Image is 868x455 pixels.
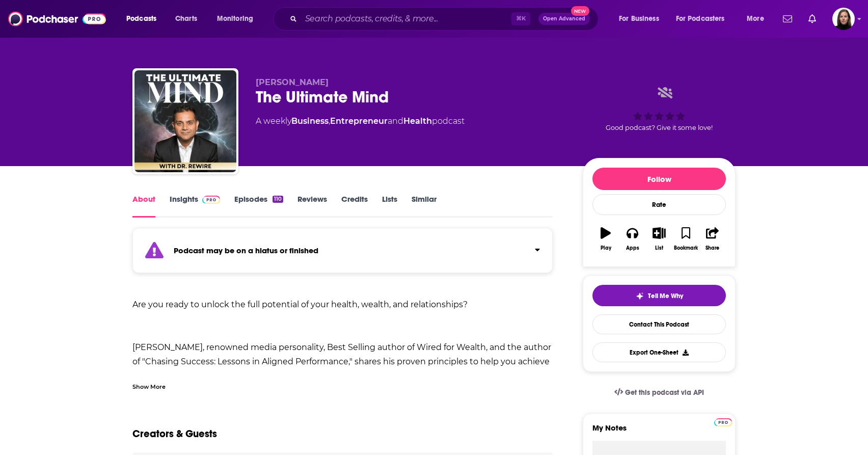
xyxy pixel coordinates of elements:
[202,196,220,204] img: Podchaser Pro
[169,11,203,27] a: Charts
[646,221,672,257] button: List
[273,196,283,203] div: 110
[601,245,611,251] div: Play
[210,11,266,27] button: open menu
[132,234,553,273] section: Click to expand status details
[714,417,732,426] a: Pro website
[619,221,645,257] button: Apps
[297,194,327,218] a: Reviews
[126,12,156,26] span: Podcasts
[256,77,329,87] span: [PERSON_NAME]
[412,194,437,218] a: Similar
[740,11,777,27] button: open menu
[655,245,663,251] div: List
[832,8,855,30] img: User Profile
[606,380,712,405] a: Get this podcast via API
[403,116,432,126] a: Health
[8,9,106,29] img: Podchaser - Follow, Share and Rate Podcasts
[132,194,155,218] a: About
[676,12,725,26] span: For Podcasters
[234,194,283,218] a: Episodes110
[382,194,397,218] a: Lists
[132,427,217,440] h2: Creators & Guests
[636,292,644,300] img: tell me why sparkle
[538,13,590,25] button: Open AdvancedNew
[626,245,639,251] div: Apps
[832,8,855,30] button: Show profile menu
[832,8,855,30] span: Logged in as BevCat3
[619,12,659,26] span: For Business
[256,115,465,127] div: A weekly podcast
[329,116,330,126] span: ,
[612,11,672,27] button: open menu
[625,388,704,397] span: Get this podcast via API
[134,70,236,172] img: The Ultimate Mind
[606,124,713,131] span: Good podcast? Give it some love!
[301,11,511,27] input: Search podcasts, credits, & more...
[714,418,732,426] img: Podchaser Pro
[672,221,699,257] button: Bookmark
[592,314,726,334] a: Contact This Podcast
[170,194,220,218] a: InsightsPodchaser Pro
[388,116,403,126] span: and
[330,116,388,126] a: Entrepreneur
[804,10,820,28] a: Show notifications dropdown
[674,245,698,251] div: Bookmark
[592,194,726,215] div: Rate
[132,300,468,309] b: Are you ready to unlock the full potential of your health, wealth, and relationships?
[699,221,726,257] button: Share
[648,292,683,300] span: Tell Me Why
[175,12,197,26] span: Charts
[706,245,719,251] div: Share
[592,342,726,362] button: Export One-Sheet
[592,423,726,441] label: My Notes
[592,221,619,257] button: Play
[132,342,551,395] b: [PERSON_NAME], renowned media personality, Best Selling author of Wired for Wealth, and the autho...
[571,6,589,16] span: New
[511,12,530,25] span: ⌘ K
[779,10,796,28] a: Show notifications dropdown
[291,116,329,126] a: Business
[341,194,368,218] a: Credits
[747,12,764,26] span: More
[543,16,585,21] span: Open Advanced
[592,285,726,306] button: tell me why sparkleTell Me Why
[119,11,170,27] button: open menu
[217,12,253,26] span: Monitoring
[592,168,726,190] button: Follow
[174,246,318,255] strong: Podcast may be on a hiatus or finished
[583,77,736,141] div: Good podcast? Give it some love!
[283,7,608,31] div: Search podcasts, credits, & more...
[669,11,740,27] button: open menu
